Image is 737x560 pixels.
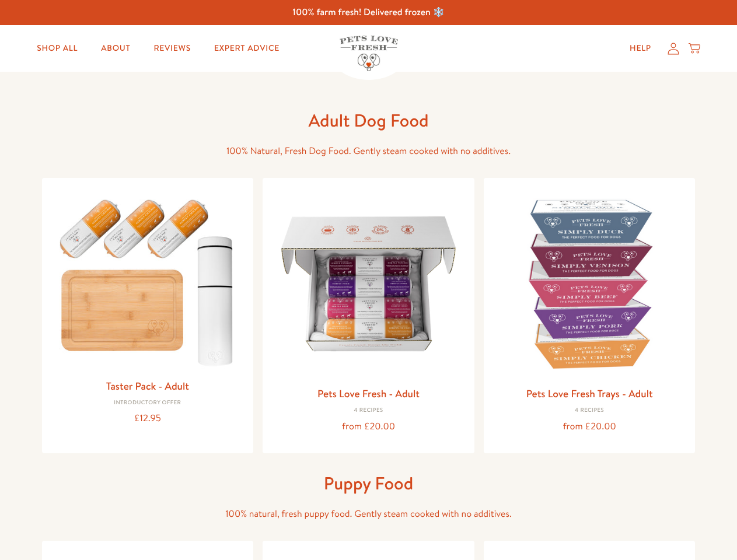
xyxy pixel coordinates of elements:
[272,187,465,380] img: Pets Love Fresh - Adult
[51,400,244,407] div: Introductory Offer
[51,411,244,426] div: £12.95
[182,109,556,132] h1: Adult Dog Food
[493,419,686,435] div: from £20.00
[493,407,686,414] div: 4 Recipes
[106,379,189,393] a: Taster Pack - Adult
[225,508,512,520] span: 100% natural, fresh puppy food. Gently steam cooked with no additives.
[317,386,420,401] a: Pets Love Fresh - Adult
[92,37,139,60] a: About
[493,187,686,380] img: Pets Love Fresh Trays - Adult
[226,145,511,157] span: 100% Natural, Fresh Dog Food. Gently steam cooked with no additives.
[144,37,200,60] a: Reviews
[272,419,465,435] div: from £20.00
[51,187,244,372] img: Taster Pack - Adult
[272,407,465,414] div: 4 Recipes
[205,37,289,60] a: Expert Advice
[340,36,398,71] img: Pets Love Fresh
[526,386,653,401] a: Pets Love Fresh Trays - Adult
[27,37,87,60] a: Shop All
[620,37,661,60] a: Help
[182,472,556,495] h1: Puppy Food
